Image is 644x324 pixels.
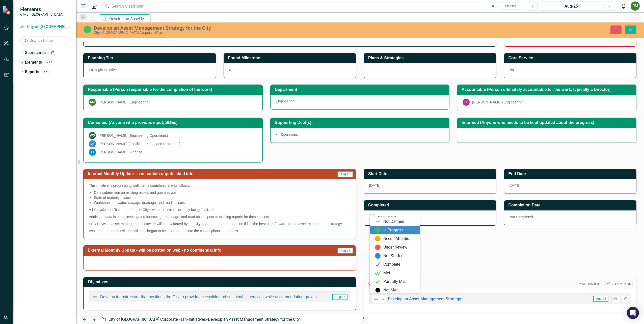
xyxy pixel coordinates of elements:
img: In Progress [375,227,381,233]
div: VR [89,140,96,147]
div: Aug-25 [541,3,602,9]
a: Reports [25,69,39,75]
img: Not Started [375,253,381,259]
h3: Responsible (Person responsible for the completion of the work) [88,87,260,92]
button: Search [498,3,523,10]
div: Not Started [383,253,404,259]
h3: End Date [508,172,634,176]
img: Not Defined [375,219,381,225]
img: Not Met [375,287,381,293]
span: Aug-25 [593,296,608,302]
div: [PERSON_NAME] (Finance) [98,150,143,155]
img: Not Defined [92,294,98,300]
div: SF [463,99,470,106]
img: Needs Attention [375,236,381,242]
div: In Progress [383,227,403,233]
div: 46 [42,70,50,74]
img: Not Defined [373,296,379,302]
img: Under Review [375,244,381,250]
span: [DATE] [509,183,521,187]
div: Not Completed [504,210,636,225]
h3: External Monthly Update - will be posted on web - no confidential info [88,248,325,253]
img: ClearPoint Strategy [3,6,11,15]
h3: Plans & Strategies [368,56,494,60]
h3: Completed [368,203,494,207]
div: 217 [44,60,54,65]
img: Complete [375,261,381,267]
div: Open Intercom Messenger [627,307,639,319]
div: [PERSON_NAME] (Engineering) [98,100,150,105]
p: Asset management risk analysis has begun to be incorporated into the capital planning process. [89,227,351,233]
span: Strategic Initiatives [89,68,119,72]
div: TT [89,149,96,156]
a: Develop an Asset Management Strategy [388,296,461,301]
small: City of [GEOGRAPHIC_DATA] [20,12,64,16]
h3: Supporting Dept(s) [275,120,447,125]
div: WO [89,132,96,139]
img: Met [375,270,381,276]
span: No [509,68,514,72]
div: Not Defined [383,219,404,225]
span: Aug-25 [337,171,353,177]
span: No [229,68,234,72]
a: City of [GEOGRAPHIC_DATA] Corporate Plan [20,24,71,30]
button: Add Key Result [577,281,604,287]
div: [PERSON_NAME] (Engineering Operations) [98,133,168,138]
h3: Start Date [368,172,494,176]
h3: Core Service [508,56,634,60]
h3: Accountable (Person ultimately accountable for the work, typically a Director) [462,87,634,92]
span: Operations [281,132,298,137]
button: Link Key Result [605,281,633,287]
h3: Objectives [88,280,353,284]
li: Workshops for water, sewage, drainage, and roads assets [94,200,351,205]
h3: Completion Date [508,203,634,207]
div: Develop an Asset Management Strategy for the City [109,16,149,22]
span: Search [505,4,516,8]
div: Develop an Asset Management Strategy for the City [94,25,397,31]
div: City of [GEOGRAPHIC_DATA] Corporate Plan [94,31,397,35]
p: The initiative is progressing well. Items completed are as follows: [89,183,351,189]
div: Needs Attention [383,236,412,242]
div: » » [101,317,356,322]
div: Met [383,270,390,276]
span: Engineering [276,99,295,103]
div: [PERSON_NAME] (Engineering) [472,100,523,105]
h3: Department [275,87,447,92]
img: In Progress [83,25,91,34]
input: Search ClearPoint... [102,2,524,11]
h3: Consulted (Anyone who provides input, SMEs) [88,120,260,125]
div: RM [89,99,96,106]
img: Partially Met [375,279,381,285]
div: Partially Met [383,279,406,285]
p: A Lifecycle and Risk report for the City's water assets is currently being finalized. [89,206,351,213]
input: Search Below... [20,36,71,45]
h3: Informed (Anyone who needs to be kept updated about the progress) [462,120,634,125]
a: Scorecards [25,50,46,56]
li: State of maturity assessment [94,195,351,200]
li: Data submission on existing assets and gap analysis [94,190,351,195]
p: PSD Citywide asset management software will be evaluated by the City in September to determine if... [89,220,351,227]
h3: Internal Monthly Update - can contain unpublished info [88,172,318,176]
div: 17 [48,51,56,55]
button: RM [631,2,640,11]
span: Aug-25 [332,294,347,300]
span: Aug-25 [337,248,353,254]
div: Not Met [383,287,397,293]
button: Aug-25 [539,2,603,11]
a: Initiatives [189,317,206,322]
a: Elements [25,60,42,65]
div: [PERSON_NAME] (Facilities, Parks, and Properties) [98,141,180,146]
h3: Key Results [367,281,440,286]
div: Under Review [383,245,407,250]
span: Elements [20,6,64,12]
a: Develop infrastructure that positions the City to provide accessible and sustainable services whi... [100,295,317,299]
span: [DATE] [369,183,380,187]
div: Complete [383,262,400,267]
div: Develop an Asset Management Strategy for the City [208,317,300,322]
a: City of [GEOGRAPHIC_DATA] Corporate Plan [109,317,187,322]
p: Additional data is being investigated for sewage, drainage, and road assets prior to drafting rep... [89,213,351,220]
h3: Planning Tier [88,56,213,60]
h3: Found Milestone [228,56,354,60]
